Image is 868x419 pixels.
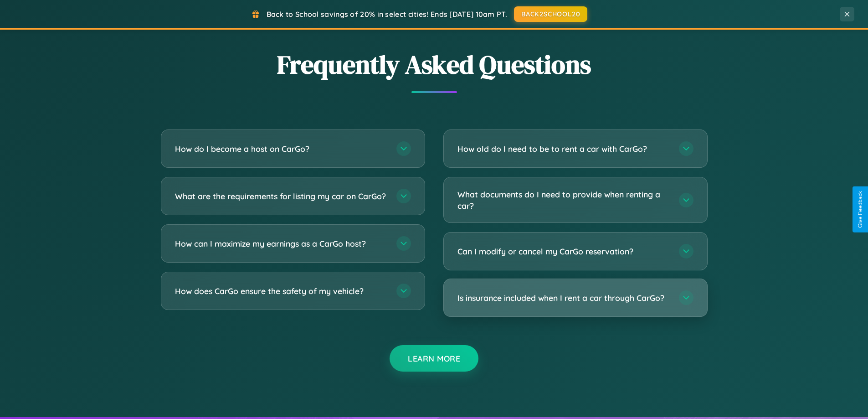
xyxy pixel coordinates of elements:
[457,189,670,211] h3: What documents do I need to provide when renting a car?
[175,285,387,297] h3: How does CarGo ensure the safety of my vehicle?
[457,143,670,155] h3: How old do I need to be to rent a car with CarGo?
[514,6,587,22] button: BACK2SCHOOL20
[267,10,507,19] span: Back to School savings of 20% in select cities! Ends [DATE] 10am PT.
[390,345,478,372] button: Learn More
[175,191,387,202] h3: What are the requirements for listing my car on CarGo?
[175,143,387,155] h3: How do I become a host on CarGo?
[457,292,670,304] h3: Is insurance included when I rent a car through CarGo?
[161,47,708,82] h2: Frequently Asked Questions
[457,246,670,257] h3: Can I modify or cancel my CarGo reservation?
[175,238,387,249] h3: How can I maximize my earnings as a CarGo host?
[857,191,863,228] div: Give Feedback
